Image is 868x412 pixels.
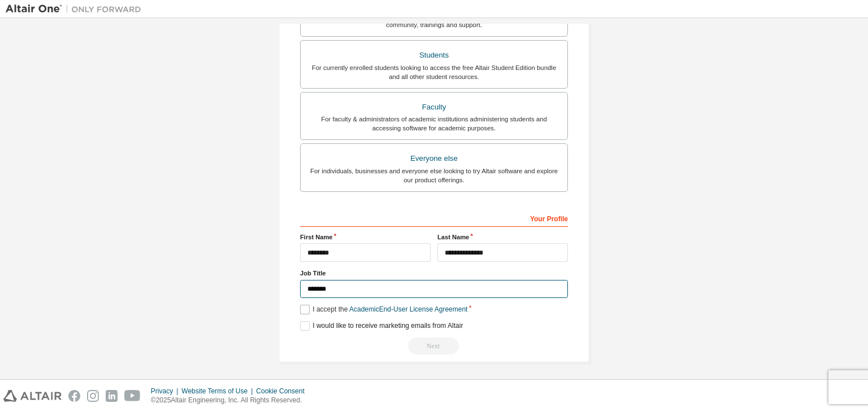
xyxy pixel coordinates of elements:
[300,233,431,242] label: First Name
[307,151,561,166] div: Everyone else
[300,321,463,331] label: I would like to receive marketing emails from Altair
[256,387,311,396] div: Cookie Consent
[307,166,561,185] div: For individuals, businesses and everyone else looking to try Altair software and explore our prod...
[3,390,62,402] img: altair_logo.svg
[300,305,467,314] label: I accept the
[6,3,147,15] img: Altair One
[437,233,568,242] label: Last Name
[151,396,311,405] p: © 2025 Altair Engineering, Inc. All Rights Reserved.
[349,305,467,313] a: Academic End-User License Agreement
[181,387,256,396] div: Website Terms of Use
[307,115,561,133] div: For faculty & administrators of academic institutions administering students and accessing softwa...
[300,209,568,227] div: Your Profile
[106,390,118,402] img: linkedin.svg
[300,338,568,354] div: Read and acccept EULA to continue
[124,390,141,402] img: youtube.svg
[151,387,181,396] div: Privacy
[300,269,568,278] label: Job Title
[68,390,80,402] img: facebook.svg
[307,47,561,63] div: Students
[87,390,99,402] img: instagram.svg
[307,99,561,115] div: Faculty
[307,63,561,81] div: For currently enrolled students looking to access the free Altair Student Edition bundle and all ...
